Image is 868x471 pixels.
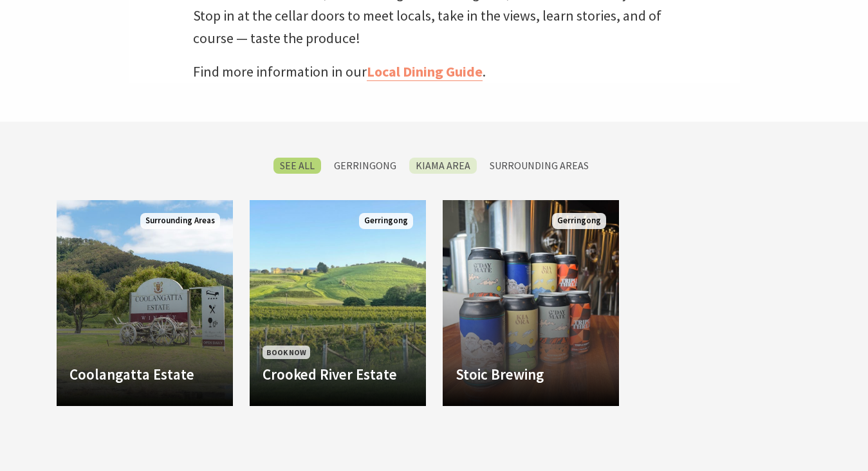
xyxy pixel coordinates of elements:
a: Book Now Crooked River Estate Gerringong [250,200,426,406]
a: Coolangatta Estate Surrounding Areas [57,200,233,406]
a: Another Image Used Stoic Brewing Gerringong [443,200,619,406]
span: Book Now [263,346,310,359]
h4: Crooked River Estate [263,365,413,383]
a: Local Dining Guide [367,62,483,81]
label: Kiama Area [409,158,477,174]
label: Surrounding Areas [483,158,595,174]
span: Gerringong [359,213,413,229]
h4: Stoic Brewing [456,365,606,383]
span: Gerringong [552,213,606,229]
label: Gerringong [328,158,403,174]
h4: Coolangatta Estate [69,365,220,383]
label: SEE All [273,158,321,174]
p: Find more information in our . [193,60,676,83]
span: Surrounding Areas [140,213,220,229]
